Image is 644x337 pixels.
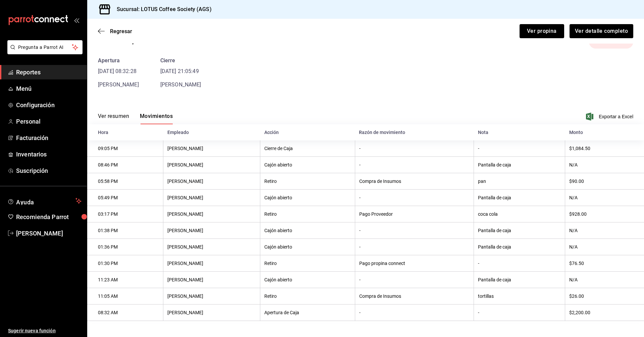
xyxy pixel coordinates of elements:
[7,40,83,54] button: Pregunta a Parrot AI
[565,206,644,222] th: $928.00
[163,305,260,321] th: [PERSON_NAME]
[260,140,355,157] th: Cierre de Caja
[260,190,355,206] th: Cajón abierto
[565,157,644,173] th: N/A
[565,190,644,206] th: N/A
[587,113,633,121] button: Exportar a Excel
[355,157,474,173] th: -
[163,288,260,305] th: [PERSON_NAME]
[98,28,132,35] button: Regresar
[355,173,474,190] th: Compra de Insumos
[16,197,73,205] span: Ayuda
[355,124,474,140] th: Razón de movimiento
[18,44,72,51] span: Pregunta a Parrot AI
[16,100,82,110] span: Configuración
[160,67,201,75] time: [DATE] 21:05:49
[474,239,565,255] th: Pantalla de caja
[98,57,139,65] div: Apertura
[260,272,355,288] th: Cajón abierto
[355,288,474,305] th: Compra de Insumos
[570,24,633,38] button: Ver detalle completo
[474,272,565,288] th: Pantalla de caja
[355,190,474,206] th: -
[474,124,565,140] th: Nota
[520,24,564,38] button: Ver propina
[355,305,474,321] th: -
[163,140,260,157] th: [PERSON_NAME]
[355,206,474,222] th: Pago Proveedor
[140,113,173,124] button: Movimientos
[87,222,163,239] th: 01:38 PM
[87,190,163,206] th: 05:49 PM
[163,157,260,173] th: [PERSON_NAME]
[163,173,260,190] th: [PERSON_NAME]
[98,113,173,124] div: navigation tabs
[355,255,474,272] th: Pago propina connect
[87,157,163,173] th: 08:46 PM
[16,117,82,126] span: Personal
[87,255,163,272] th: 01:30 PM
[355,222,474,239] th: -
[474,305,565,321] th: -
[474,288,565,305] th: tortillas
[87,239,163,255] th: 01:36 PM
[565,272,644,288] th: N/A
[87,272,163,288] th: 11:23 AM
[16,68,82,77] span: Reportes
[355,272,474,288] th: -
[474,222,565,239] th: Pantalla de caja
[565,222,644,239] th: N/A
[474,206,565,222] th: coca cola
[163,222,260,239] th: [PERSON_NAME]
[16,212,82,221] span: Recomienda Parrot
[474,255,565,272] th: -
[87,140,163,157] th: 09:05 PM
[87,305,163,321] th: 08:32 AM
[163,190,260,206] th: [PERSON_NAME]
[16,166,82,175] span: Suscripción
[355,239,474,255] th: -
[260,305,355,321] th: Apertura de Caja
[163,206,260,222] th: [PERSON_NAME]
[16,84,82,93] span: Menú
[565,124,644,140] th: Monto
[474,173,565,190] th: pan
[565,305,644,321] th: $2,200.00
[98,67,139,75] time: [DATE] 08:32:28
[565,140,644,157] th: $1,084.50
[260,157,355,173] th: Cajón abierto
[5,49,83,56] a: Pregunta a Parrot AI
[111,5,212,13] h3: Sucursal: LOTUS Coffee Society (AGS)
[474,140,565,157] th: -
[260,124,355,140] th: Acción
[87,206,163,222] th: 03:17 PM
[16,229,82,238] span: [PERSON_NAME]
[474,157,565,173] th: Pantalla de caja
[163,124,260,140] th: Empleado
[98,81,139,88] span: [PERSON_NAME]
[163,239,260,255] th: [PERSON_NAME]
[87,173,163,190] th: 05:58 PM
[87,124,163,140] th: Hora
[260,255,355,272] th: Retiro
[355,140,474,157] th: -
[260,206,355,222] th: Retiro
[260,173,355,190] th: Retiro
[98,113,129,124] button: Ver resumen
[565,288,644,305] th: $26.00
[74,17,79,23] button: open_drawer_menu
[565,239,644,255] th: N/A
[565,173,644,190] th: $90.00
[8,327,82,334] span: Sugerir nueva función
[260,239,355,255] th: Cajón abierto
[260,222,355,239] th: Cajón abierto
[160,81,201,88] span: [PERSON_NAME]
[87,288,163,305] th: 11:05 AM
[163,272,260,288] th: [PERSON_NAME]
[260,288,355,305] th: Retiro
[160,57,201,65] div: Cierre
[110,28,132,35] span: Regresar
[16,133,82,142] span: Facturación
[565,255,644,272] th: $76.50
